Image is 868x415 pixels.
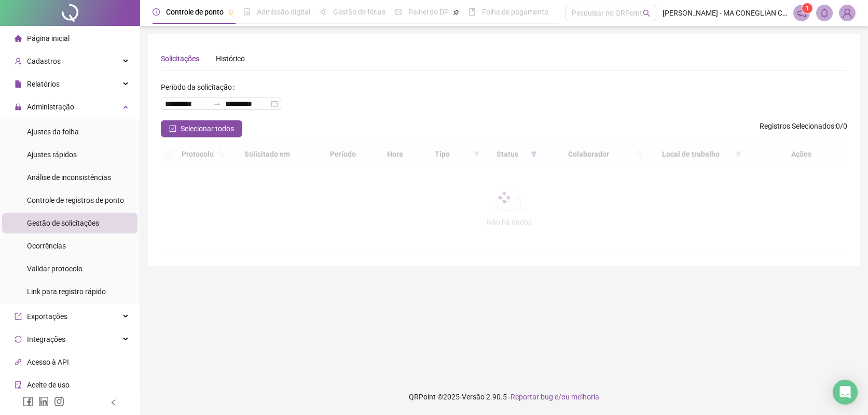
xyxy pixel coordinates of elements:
[760,122,834,130] span: Registros Selecionados
[257,8,310,16] span: Admissão digital
[110,399,117,406] span: left
[54,396,64,407] span: instagram
[462,393,485,401] span: Versão
[663,7,787,19] span: [PERSON_NAME] - MA CONEGLIAN CENTRAL
[140,379,868,415] footer: QRPoint © 2025 - 2.90.5 -
[15,313,22,320] span: export
[216,53,245,64] div: Histórico
[27,312,67,321] span: Exportações
[15,336,22,343] span: sync
[23,396,33,407] span: facebook
[27,173,111,182] span: Análise de inconsistências
[15,35,22,42] span: home
[161,53,199,64] div: Solicitações
[27,358,69,366] span: Acesso à API
[161,79,239,95] label: Período da solicitação
[181,123,234,134] span: Selecionar todos
[27,196,124,204] span: Controle de registros de ponto
[166,8,224,16] span: Controle de ponto
[27,150,77,159] span: Ajustes rápidos
[760,120,847,137] span: : 0 / 0
[27,381,70,389] span: Aceite de uso
[15,103,22,110] span: lock
[482,8,548,16] span: Folha de pagamento
[820,8,829,18] span: bell
[511,393,599,401] span: Reportar bug e/ou melhoria
[161,120,242,137] button: Selecionar todos
[27,219,99,227] span: Gestão de solicitações
[643,9,651,17] span: search
[153,8,160,16] span: clock-circle
[833,380,858,405] div: Open Intercom Messenger
[408,8,449,16] span: Painel do DP
[169,125,176,132] span: check-square
[806,5,809,12] span: 1
[27,103,74,111] span: Administração
[228,9,234,16] span: pushpin
[38,396,49,407] span: linkedin
[27,242,66,250] span: Ocorrências
[802,3,812,13] sup: 1
[333,8,385,16] span: Gestão de férias
[469,8,476,16] span: book
[27,34,70,43] span: Página inicial
[395,8,402,16] span: dashboard
[15,58,22,65] span: user-add
[839,5,855,21] img: 30179
[213,100,221,108] span: to
[15,80,22,88] span: file
[27,287,106,296] span: Link para registro rápido
[27,80,60,88] span: Relatórios
[27,335,65,343] span: Integrações
[320,8,327,16] span: sun
[27,265,82,273] span: Validar protocolo
[27,57,61,65] span: Cadastros
[797,8,806,18] span: notification
[453,9,459,16] span: pushpin
[243,8,251,16] span: file-done
[15,381,22,389] span: audit
[15,358,22,366] span: api
[27,128,79,136] span: Ajustes da folha
[213,100,221,108] span: swap-right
